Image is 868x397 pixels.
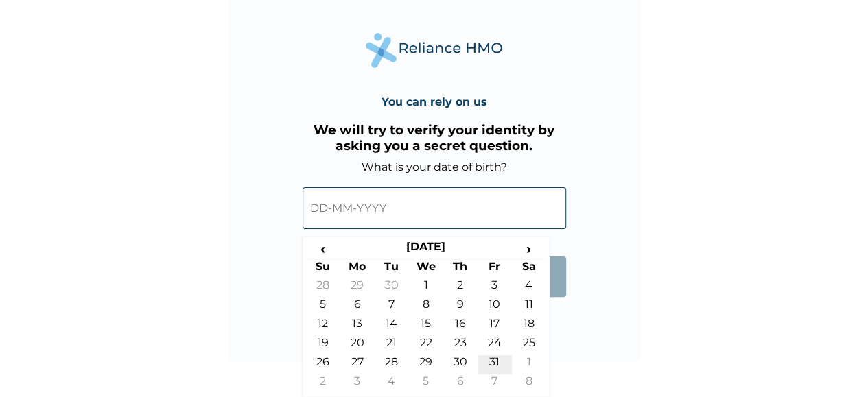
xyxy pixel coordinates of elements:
[306,278,340,298] td: 28
[409,278,443,298] td: 1
[478,278,512,298] td: 3
[478,259,512,278] th: Fr
[375,298,409,317] td: 7
[340,278,375,298] td: 29
[409,259,443,278] th: We
[340,374,375,394] td: 3
[375,278,409,298] td: 30
[375,317,409,336] td: 14
[478,355,512,374] td: 31
[306,355,340,374] td: 26
[362,160,507,173] label: What is your date of birth?
[303,122,566,154] h3: We will try to verify your identity by asking you a secret question.
[375,355,409,374] td: 28
[366,33,503,68] img: Reliance Health's Logo
[306,259,340,278] th: Su
[478,298,512,317] td: 10
[375,374,409,394] td: 4
[512,317,546,336] td: 18
[478,336,512,355] td: 24
[375,259,409,278] th: Tu
[512,240,546,257] span: ›
[340,355,375,374] td: 27
[409,317,443,336] td: 15
[306,298,340,317] td: 5
[303,187,566,229] input: DD-MM-YYYY
[375,336,409,355] td: 21
[340,240,512,259] th: [DATE]
[382,95,487,108] h4: You can rely on us
[512,355,546,374] td: 1
[512,298,546,317] td: 11
[478,317,512,336] td: 17
[512,259,546,278] th: Sa
[443,355,478,374] td: 30
[340,259,375,278] th: Mo
[409,336,443,355] td: 22
[306,317,340,336] td: 12
[443,278,478,298] td: 2
[443,259,478,278] th: Th
[409,355,443,374] td: 29
[409,374,443,394] td: 5
[306,336,340,355] td: 19
[512,374,546,394] td: 8
[340,317,375,336] td: 13
[512,278,546,298] td: 4
[443,374,478,394] td: 6
[306,374,340,394] td: 2
[478,374,512,394] td: 7
[512,336,546,355] td: 25
[306,240,340,257] span: ‹
[443,317,478,336] td: 16
[340,298,375,317] td: 6
[409,298,443,317] td: 8
[340,336,375,355] td: 20
[443,336,478,355] td: 23
[443,298,478,317] td: 9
